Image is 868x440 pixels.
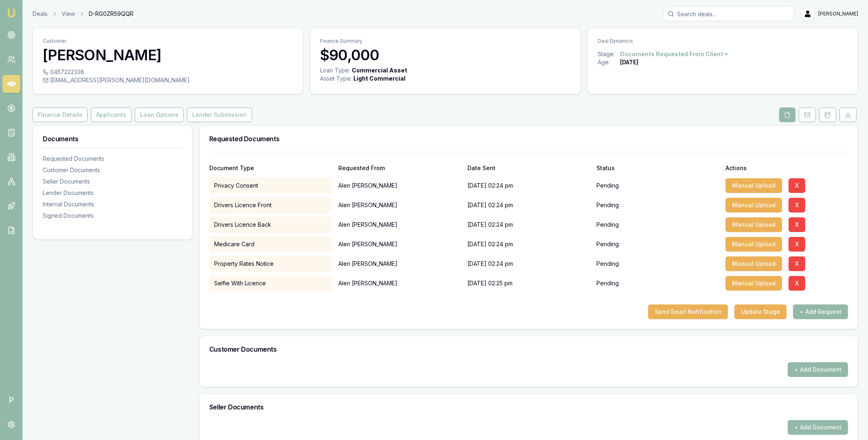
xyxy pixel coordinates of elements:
div: Lender Documents [43,189,182,197]
p: Pending [596,279,619,287]
h3: Requested Documents [209,136,848,142]
button: X [789,178,805,193]
a: Finance Details [33,107,89,122]
div: [DATE] 02:24 pm [467,236,590,252]
div: [DATE] 02:24 pm [467,197,590,213]
button: + Add Document [788,362,848,377]
div: Age: [598,58,620,66]
div: Drivers Licence Back [209,217,332,233]
h3: Documents [43,136,182,142]
div: [DATE] 02:24 pm [467,177,590,194]
button: Documents Requested From Client [620,50,729,58]
button: Manual Upload [726,217,782,232]
div: Date Sent [467,165,590,171]
div: Property Rates Notice [209,256,332,272]
div: Status [596,165,719,171]
button: Manual Upload [726,178,782,193]
button: Update Stage [734,304,787,319]
a: Loan Options [133,107,185,122]
button: Manual Upload [726,237,782,252]
a: Lender Submission [185,107,254,122]
p: Alen [PERSON_NAME] [338,256,461,272]
div: Internal Documents [43,200,182,208]
button: X [789,198,805,212]
div: Light Commercial [353,74,406,83]
button: X [789,237,805,252]
p: Alen [PERSON_NAME] [338,177,461,194]
p: Customer [43,38,293,44]
div: [DATE] [620,58,639,66]
div: Requested Documents [43,155,182,163]
div: Privacy Consent [209,177,332,194]
h3: [PERSON_NAME] [43,47,293,63]
div: Customer Documents [43,166,182,174]
button: Manual Upload [726,276,782,291]
p: Pending [596,221,619,229]
h3: $90,000 [320,47,570,63]
div: Commercial Asset [352,66,407,74]
p: Alen [PERSON_NAME] [338,217,461,233]
div: Drivers Licence Front [209,197,332,213]
button: Finance Details [33,107,88,122]
div: [DATE] 02:24 pm [467,217,590,233]
button: Send Email Notification [648,304,728,319]
div: Document Type [209,165,332,171]
span: D-RG0ZR59QQR [89,10,134,18]
nav: breadcrumb [33,10,134,18]
div: [DATE] 02:25 pm [467,275,590,291]
div: Loan Type: [320,66,350,74]
p: Pending [596,201,619,209]
div: Requested From [338,165,461,171]
div: 0457222338 [43,68,293,76]
div: Seller Documents [43,177,182,186]
button: Lender Submission [187,107,252,122]
p: Alen [PERSON_NAME] [338,236,461,252]
a: View [61,10,75,18]
button: Applicants [91,107,132,122]
p: Deal Dynamics [598,38,848,44]
div: [DATE] 02:24 pm [467,256,590,272]
p: Pending [596,260,619,268]
img: emu-icon-u.png [7,8,16,18]
span: P [2,391,20,409]
div: [EMAIL_ADDRESS][PERSON_NAME][DOMAIN_NAME] [43,76,293,84]
button: Manual Upload [726,256,782,271]
div: Medicare Card [209,236,332,252]
button: Loan Options [135,107,184,122]
h3: Customer Documents [209,346,848,352]
input: Search deals [664,7,794,21]
div: Asset Type : [320,74,352,83]
p: Finance Summary [320,38,570,44]
p: Alen [PERSON_NAME] [338,275,461,291]
div: Actions [726,165,848,171]
a: Applicants [89,107,133,122]
button: + Add Request [793,304,848,319]
a: Deals [33,10,48,18]
button: X [789,217,805,232]
p: Alen [PERSON_NAME] [338,197,461,213]
button: + Add Document [788,420,848,435]
button: Manual Upload [726,198,782,212]
div: Signed Documents [43,212,182,220]
div: Stage: [598,50,620,58]
div: Selfie With Licence [209,275,332,291]
p: Pending [596,240,619,248]
h3: Seller Documents [209,404,848,410]
button: X [789,276,805,291]
p: Pending [596,182,619,190]
button: X [789,256,805,271]
span: [PERSON_NAME] [818,11,858,17]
